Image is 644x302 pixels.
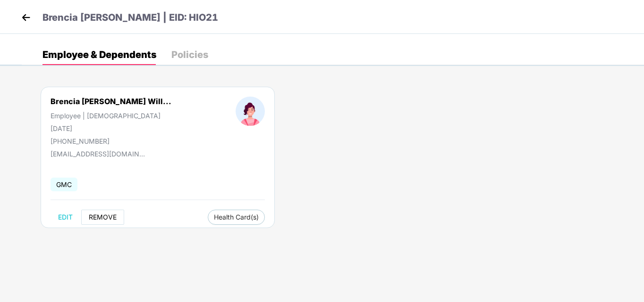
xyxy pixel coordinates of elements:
div: Employee & Dependents [42,50,156,59]
div: [EMAIL_ADDRESS][DOMAIN_NAME] [51,150,145,158]
button: Health Card(s) [208,210,265,225]
img: back [19,10,33,24]
div: Policies [171,50,208,59]
span: Health Card(s) [214,215,259,220]
div: Brencia [PERSON_NAME] Will... [51,97,171,106]
button: REMOVE [81,210,124,225]
img: profileImage [236,97,265,126]
span: REMOVE [89,213,117,221]
span: GMC [51,178,77,191]
span: EDIT [58,213,73,221]
button: EDIT [51,210,80,225]
div: Employee | [DEMOGRAPHIC_DATA] [51,112,171,120]
p: Brencia [PERSON_NAME] | EID: HIO21 [42,10,218,25]
div: [DATE] [51,124,171,132]
div: [PHONE_NUMBER] [51,137,171,145]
